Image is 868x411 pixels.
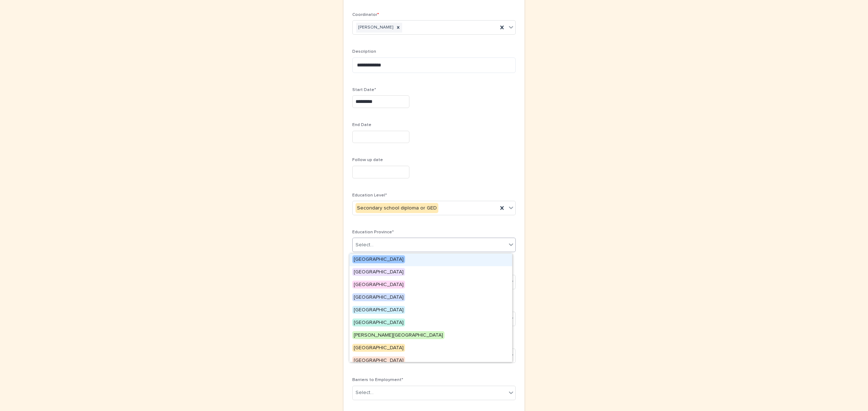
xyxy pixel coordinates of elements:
div: Nova Scotia [349,304,512,317]
div: Secondary school diploma or GED [356,203,438,213]
div: Prince Edward Island [349,329,512,342]
div: Select... [356,389,374,397]
span: Education Level* [352,193,387,198]
span: [PERSON_NAME][GEOGRAPHIC_DATA] [352,331,444,339]
span: Education Province* [352,230,394,234]
span: Coordinator [352,13,379,17]
span: [GEOGRAPHIC_DATA] [352,319,405,326]
span: Start Date* [352,88,376,92]
span: Description [352,49,376,54]
span: [GEOGRAPHIC_DATA] [352,344,405,352]
span: [GEOGRAPHIC_DATA] [352,268,405,276]
div: Alberta [349,266,512,279]
div: Newfoundland and Labrador [349,291,512,304]
span: [GEOGRAPHIC_DATA] [352,281,405,289]
div: [PERSON_NAME] [356,23,394,33]
span: [GEOGRAPHIC_DATA] [352,255,405,263]
div: Quebec [349,342,512,355]
div: Select... [356,241,374,249]
span: [GEOGRAPHIC_DATA] [352,306,405,314]
div: New Brunswick [349,317,512,329]
span: [GEOGRAPHIC_DATA] [352,293,405,301]
span: End Date [352,123,371,127]
div: Saskatchewan [349,279,512,291]
span: Barriers to Employment* [352,378,403,382]
div: Ontario [349,355,512,367]
div: British Columbia [349,254,512,266]
span: Follow up date [352,158,383,162]
span: [GEOGRAPHIC_DATA] [352,356,405,364]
